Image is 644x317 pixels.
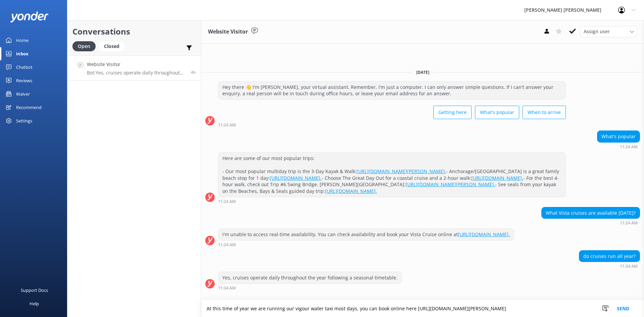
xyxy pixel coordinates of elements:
[584,28,610,35] span: Assign user
[610,300,636,317] button: Send
[541,220,640,225] div: Sep 05 2025 11:24am (UTC +12:00) Pacific/Auckland
[16,60,33,74] div: Chatbot
[218,199,566,204] div: Sep 05 2025 11:24am (UTC +12:00) Pacific/Auckland
[72,25,196,38] h2: Conversations
[99,42,128,50] a: Closed
[67,55,201,81] a: Website VisitorBot:Yes, cruises operate daily throughout the year following a seasonal timetable.4h
[580,26,637,37] div: Assign User
[208,28,248,36] h3: Website Visitor
[620,145,638,149] strong: 11:24 AM
[542,207,640,219] div: What Vista cruises are available [DATE]?
[218,82,566,99] div: Hey there 👋 I'm [PERSON_NAME], your virtual assistant. Remember, I'm just a computer. I can only ...
[218,122,566,127] div: Sep 05 2025 11:24am (UTC +12:00) Pacific/Auckland
[191,69,196,75] span: Sep 05 2025 11:34am (UTC +12:00) Pacific/Auckland
[218,200,236,204] strong: 11:24 AM
[218,123,236,127] strong: 11:24 AM
[620,264,638,268] strong: 11:34 AM
[218,243,236,247] strong: 11:24 AM
[218,285,402,290] div: Sep 05 2025 11:34am (UTC +12:00) Pacific/Auckland
[325,188,377,194] a: [URL][DOMAIN_NAME].
[201,300,644,317] textarea: At this time of year we are running our vigour water taxi most days, you can book online here [UR...
[475,106,519,119] button: What's popular
[72,41,96,51] div: Open
[458,231,510,237] a: [URL][DOMAIN_NAME].
[523,106,566,119] button: When to arrive
[10,11,49,22] img: yonder-white-logo.png
[218,272,401,283] div: Yes, cruises operate daily throughout the year following a seasonal timetable.
[16,87,30,101] div: Waiver
[579,251,640,262] div: do cruises run all year?
[99,41,124,51] div: Closed
[218,229,514,240] div: I'm unable to access real-time availability. You can check availability and book your Vista Cruis...
[218,286,236,290] strong: 11:34 AM
[579,264,640,268] div: Sep 05 2025 11:34am (UTC +12:00) Pacific/Auckland
[87,70,186,76] p: Bot: Yes, cruises operate daily throughout the year following a seasonal timetable.
[357,168,446,174] a: [URL][DOMAIN_NAME][PERSON_NAME].
[16,34,29,47] div: Home
[433,106,472,119] button: Getting here
[87,61,186,68] h4: Website Visitor
[16,47,29,60] div: Inbox
[21,283,48,297] div: Support Docs
[270,175,322,181] a: [URL][DOMAIN_NAME].
[218,242,514,247] div: Sep 05 2025 11:24am (UTC +12:00) Pacific/Auckland
[16,114,32,127] div: Settings
[72,42,99,50] a: Open
[471,175,523,181] a: [URL][DOMAIN_NAME].
[597,131,640,142] div: What's popular
[412,69,433,75] span: [DATE]
[406,181,495,188] a: [URL][DOMAIN_NAME][PERSON_NAME].
[16,101,42,114] div: Recommend
[30,297,39,310] div: Help
[620,221,638,225] strong: 11:24 AM
[218,153,566,197] div: Here are some of our most popular trips: - Our most popular multiday trip is the 3-Day Kayak & Wa...
[597,144,640,149] div: Sep 05 2025 11:24am (UTC +12:00) Pacific/Auckland
[16,74,32,87] div: Reviews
